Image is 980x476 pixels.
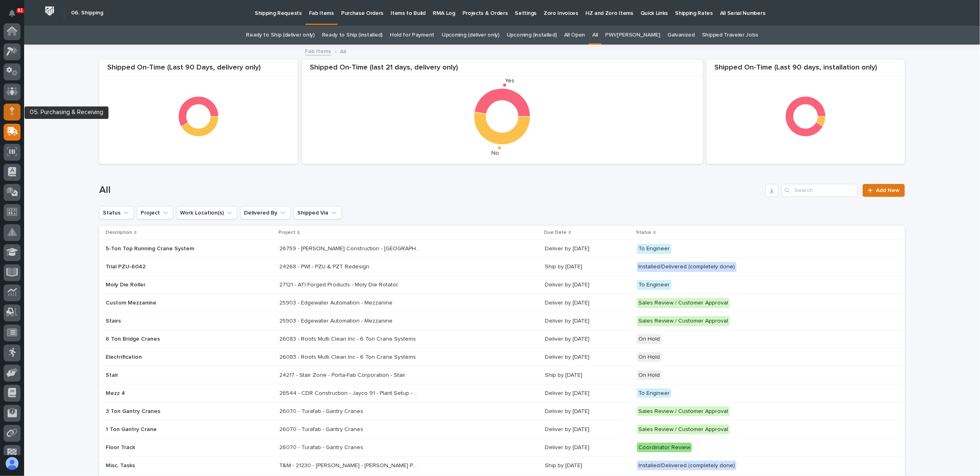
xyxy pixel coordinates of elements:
button: Status [99,206,134,219]
p: Status [636,228,651,237]
h2: 06. Shipping [71,10,103,16]
p: 26070 - Turafab - Gantry Cranes [279,443,365,451]
tr: Stairs25903 - Edgewater Automation - Mezzanine25903 - Edgewater Automation - Mezzanine Deliver by... [99,312,905,330]
tr: Mezz 426544 - CDR Construction - Jayco 91 - Plant Setup - R726544 - CDR Construction - Jayco 91 -... [99,384,905,402]
p: Misc. Tasks [106,462,246,469]
a: Add New [863,184,905,197]
p: Deliver by [DATE] [545,282,630,288]
p: Due Date [544,228,567,237]
img: Workspace Logo [42,4,57,18]
p: 26759 - Robinson Construction - Warsaw Public Works Street Department 5T Bridge Crane [279,244,421,252]
a: All [592,26,598,45]
a: Galvanized [667,26,695,45]
a: Upcoming (deliver only) [442,26,499,45]
p: Stairs [106,318,246,325]
p: 24217 - Stair Zone - Porta-Fab Corporation - Stair [279,370,407,379]
p: 24268 - PWI - PZU & PZT Redesign [279,262,371,270]
p: Floor Track [106,444,246,451]
a: Hold for Payment [390,26,434,45]
div: To Engineer [637,388,671,398]
a: All Open [564,26,585,45]
div: To Engineer [637,244,671,254]
p: Deliver by [DATE] [545,390,630,397]
tr: Stair24217 - Stair Zone - Porta-Fab Corporation - Stair24217 - Stair Zone - Porta-Fab Corporation... [99,366,905,384]
p: Project [278,228,295,237]
button: Work Location(s) [176,206,237,219]
p: 81 [18,8,23,13]
div: To Engineer [637,280,671,290]
p: Electrification [106,354,246,361]
tr: Trial PZU-604224268 - PWI - PZU & PZT Redesign24268 - PWI - PZU & PZT Redesign Ship by [DATE]Inst... [99,258,905,276]
div: Coordinator Review [637,443,692,453]
div: Sales Review / Customer Approval [637,316,730,326]
tr: Floor Track26070 - Turafab - Gantry Cranes26070 - Turafab - Gantry Cranes Deliver by [DATE]Coordi... [99,439,905,457]
p: 26070 - Turafab - Gantry Cranes [279,407,365,415]
p: 26544 - CDR Construction - Jayco 91 - Plant Setup - R7 [279,388,421,397]
p: 26083 - Roots Multi Clean Inc - 6 Ton Crane Systems [279,352,417,361]
p: Trial PZU-6042 [106,264,246,270]
p: T&M - 21230 - [PERSON_NAME] - [PERSON_NAME] Personal Projects [279,461,421,469]
p: 1 Ton Gantry Crane [106,426,246,433]
p: 26083 - Roots Multi Clean Inc - 6 Ton Crane Systems [279,334,417,343]
p: Deliver by [DATE] [545,300,630,306]
input: Search [782,184,858,197]
p: Description [106,228,132,237]
p: Deliver by [DATE] [545,444,630,451]
p: 27121 - ATI Forged Products - Moly Die Rotator [279,280,400,288]
p: 25903 - Edgewater Automation - Mezzanine [279,298,394,306]
p: Ship by [DATE] [545,462,630,469]
p: Custom Mezzanine [106,300,246,306]
div: Shipped On-Time (Last 90 Days, delivery only) [99,63,298,77]
div: Sales Review / Customer Approval [637,298,730,308]
button: Project [137,206,173,219]
tr: 5-Ton Top Running Crane System26759 - [PERSON_NAME] Construction - [GEOGRAPHIC_DATA] Department 5... [99,240,905,258]
tr: Electrification26083 - Roots Multi Clean Inc - 6 Ton Crane Systems26083 - Roots Multi Clean Inc -... [99,348,905,366]
text: Yes [505,78,514,84]
p: 26070 - Turafab - Gantry Cranes [279,425,365,433]
div: Shipped On-Time (Last 90 days, installation only) [706,63,905,77]
p: Deliver by [DATE] [545,426,630,433]
a: Fab Items [305,46,331,55]
button: Delivered By [240,206,291,219]
p: All [340,47,346,55]
p: Deliver by [DATE] [545,318,630,325]
tr: 6 Ton Bridge Cranes26083 - Roots Multi Clean Inc - 6 Ton Crane Systems26083 - Roots Multi Clean I... [99,330,905,348]
p: 6 Ton Bridge Cranes [106,336,246,343]
button: Shipped Via [294,206,342,219]
a: Upcoming (installed) [507,26,557,45]
tr: 3 Ton Gantry Cranes26070 - Turafab - Gantry Cranes26070 - Turafab - Gantry Cranes Deliver by [DAT... [99,402,905,421]
div: Sales Review / Customer Approval [637,425,730,435]
a: PWI/[PERSON_NAME] [605,26,660,45]
p: Stair [106,372,246,379]
p: Deliver by [DATE] [545,245,630,252]
div: Notifications81 [10,10,20,22]
div: On Hold [637,334,661,344]
tr: Moly Die Roller27121 - ATI Forged Products - Moly Die Rotator27121 - ATI Forged Products - Moly D... [99,276,905,294]
p: Ship by [DATE] [545,372,630,379]
p: Ship by [DATE] [545,264,630,270]
p: Deliver by [DATE] [545,354,630,361]
button: users-avatar [4,455,20,472]
a: Ready to Ship (installed) [322,26,383,45]
div: Shipped On-Time (last 21 days, delivery only) [302,63,703,77]
p: Deliver by [DATE] [545,408,630,415]
div: On Hold [637,352,661,362]
div: Sales Review / Customer Approval [637,407,730,417]
tr: 1 Ton Gantry Crane26070 - Turafab - Gantry Cranes26070 - Turafab - Gantry Cranes Deliver by [DATE... [99,421,905,439]
h1: All [99,184,762,196]
tr: Custom Mezzanine25903 - Edgewater Automation - Mezzanine25903 - Edgewater Automation - Mezzanine ... [99,294,905,312]
button: Notifications [4,5,20,22]
p: Moly Die Roller [106,282,246,288]
p: Deliver by [DATE] [545,336,630,343]
text: No [492,150,499,156]
div: Installed/Delivered (completely done) [637,262,737,272]
a: Shipped Traveler Jobs [702,26,758,45]
p: 3 Ton Gantry Cranes [106,408,246,415]
span: Add New [876,188,900,193]
a: Ready to Ship (deliver only) [246,26,314,45]
tr: Misc. TasksT&M - 21230 - [PERSON_NAME] - [PERSON_NAME] Personal ProjectsT&M - 21230 - [PERSON_NAM... [99,457,905,475]
p: Mezz 4 [106,390,246,397]
div: On Hold [637,370,661,380]
div: Installed/Delivered (completely done) [637,461,737,471]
